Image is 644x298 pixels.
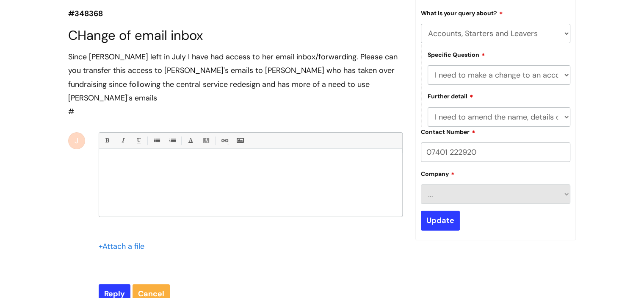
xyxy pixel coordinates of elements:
[428,92,473,100] label: Further detail
[421,169,455,178] label: Company
[151,135,162,146] a: • Unordered List (Ctrl-Shift-7)
[102,135,112,146] a: Bold (Ctrl-B)
[68,28,403,43] h1: CHange of email inbox
[201,135,211,146] a: Back Color
[167,135,177,146] a: 1. Ordered List (Ctrl-Shift-8)
[99,240,149,253] div: Attach a file
[133,135,144,146] a: Underline(Ctrl-U)
[68,50,403,119] div: #
[68,50,403,105] div: Since [PERSON_NAME] left in July I have had access to her email inbox/forwarding. Please can you ...
[421,211,460,230] input: Update
[185,135,196,146] a: Font Color
[68,7,403,20] p: #348368
[428,50,485,58] label: Specific Question
[117,135,128,146] a: Italic (Ctrl-I)
[235,135,245,146] a: Insert Image...
[219,135,229,146] a: Link
[68,132,85,149] div: J
[421,8,503,17] label: What is your query about?
[421,127,475,136] label: Contact Number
